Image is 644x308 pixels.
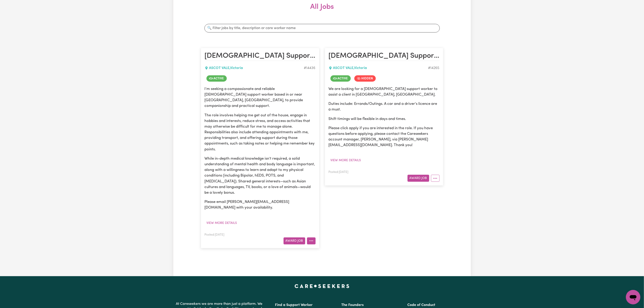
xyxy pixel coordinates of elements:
h2: Female Support Worker Needed in Ascot Vale, VIC [329,52,440,61]
div: ASCOT VALE , Victoria [329,65,428,71]
button: Award Job [408,175,429,182]
p: The role involves helping me get out of the house, engage in hobbies and interests, reduce stress... [205,113,316,152]
div: ASCOT VALE , Victoria [205,65,304,71]
p: Please click apply if you are interested in the role. If you have questions before applying, plea... [329,125,440,148]
p: We are looking for a [DEMOGRAPHIC_DATA] support worker to assist a client in [GEOGRAPHIC_DATA], [... [329,86,440,97]
h2: All Jobs [201,3,443,18]
span: Posted: [DATE] [329,171,348,174]
a: Careseekers home page [295,284,349,288]
iframe: Button to launch messaging window, conversation in progress [626,290,640,304]
button: More options [431,175,440,182]
span: Job is active [206,75,227,82]
button: View more details [205,220,239,227]
a: The Founders [341,303,364,307]
p: Duties include: Errands/Outings. A car and a driver's licence are a must. [329,101,440,112]
p: Please email [PERSON_NAME][EMAIL_ADDRESS][DOMAIN_NAME] with your availability. [205,199,316,210]
span: Job is hidden [354,75,376,82]
button: Award Job [284,237,305,244]
p: I’m seeking a compassionate and reliable [DEMOGRAPHIC_DATA] support worker based in or near [GEOG... [205,86,316,109]
h2: Female Support Worker Needed In Ascot Vale, VIC [205,52,316,61]
span: Job is active [330,75,351,82]
div: Job ID #14436 [304,65,316,71]
div: Job ID #14265 [428,65,440,71]
a: Code of Conduct [407,303,435,307]
p: While in-depth medical knowledge isn’t required, a solid understanding of mental health and body ... [205,156,316,195]
button: More options [307,237,316,244]
input: 🔍 Filter jobs by title, description or care worker name [204,24,440,32]
p: Shift timings will be flexible in days and times. [329,116,440,122]
a: Find a Support Worker [275,303,313,307]
button: View more details [329,157,363,164]
span: Posted: [DATE] [205,233,225,236]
